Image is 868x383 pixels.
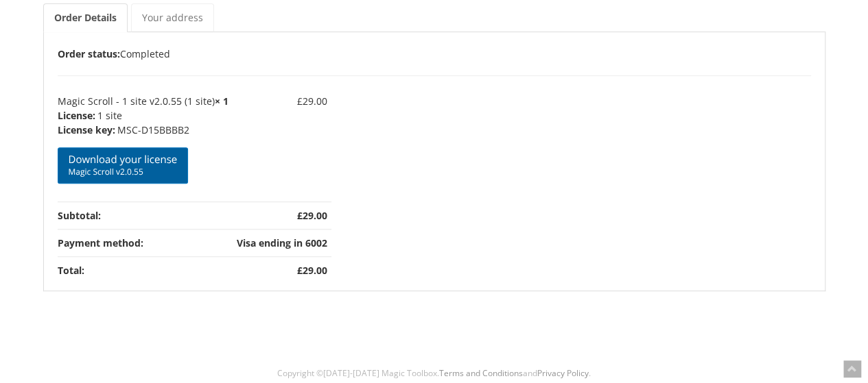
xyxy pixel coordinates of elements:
[215,95,228,108] strong: × 1
[58,47,120,60] b: Order status:
[131,3,214,32] a: Your address
[537,367,589,379] a: Privacy Policy
[69,166,178,177] span: Magic Scroll v2.0.55
[58,147,189,184] a: Download your licenseMagic Scroll v2.0.55
[58,123,228,137] p: MSC-D15BBBB2
[297,95,303,108] span: £
[297,264,327,277] bdi: 29.00
[439,367,523,379] a: Terms and Conditions
[43,3,128,32] a: Order Details
[58,108,95,123] strong: License:
[58,90,233,201] td: Magic Scroll - 1 site v2.0.55 (1 site)
[58,123,115,137] strong: License key:
[58,46,811,62] p: Completed
[297,209,327,222] bdi: 29.00
[297,264,303,277] span: £
[297,95,327,108] bdi: 29.00
[297,209,303,222] span: £
[58,229,233,256] th: Payment method:
[233,229,331,256] td: Visa ending in 6002
[58,108,228,123] p: 1 site
[58,256,233,284] th: Total:
[58,201,233,229] th: Subtotal:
